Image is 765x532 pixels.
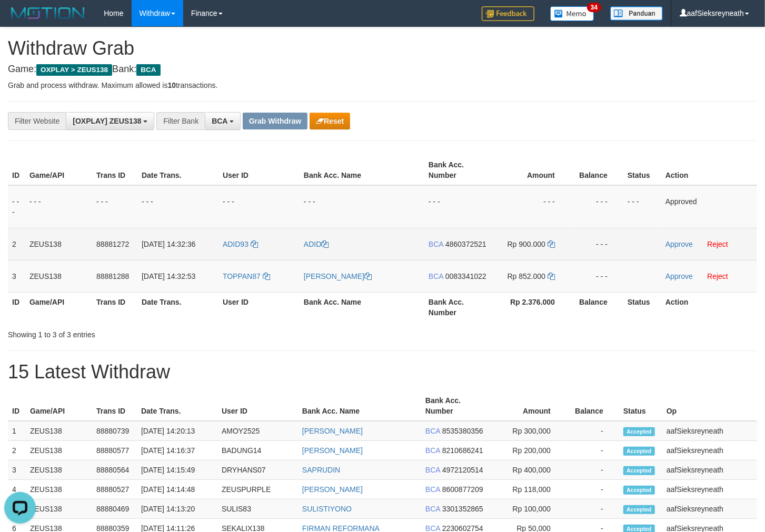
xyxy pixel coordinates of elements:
span: BCA [425,427,440,435]
a: ADID [304,240,329,248]
th: Balance [567,391,619,421]
span: Copy 8600877209 to clipboard [442,485,483,494]
div: Showing 1 to 3 of 3 entries [8,325,311,340]
th: Trans ID [92,155,137,185]
th: Amount [491,155,571,185]
a: TOPPAN87 [223,272,270,280]
span: Accepted [623,427,655,436]
td: 2 [8,228,25,260]
img: panduan.png [610,6,663,21]
th: ID [8,391,26,421]
span: TOPPAN87 [223,272,261,280]
img: Button%20Memo.svg [550,6,594,21]
span: Rp 900.000 [508,240,545,248]
th: Balance [571,292,623,322]
th: Date Trans. [137,292,218,322]
span: 34 [587,3,601,12]
td: - - - [92,185,137,228]
td: aafSieksreyneath [662,480,757,499]
a: [PERSON_NAME] [302,485,363,494]
td: 4 [8,480,26,499]
td: - [567,480,619,499]
th: Bank Acc. Name [300,292,424,322]
th: Trans ID [92,292,137,322]
span: BCA [425,485,440,494]
td: Rp 118,000 [488,480,567,499]
a: Copy 852000 to clipboard [548,272,555,280]
button: Grab Withdraw [243,113,307,129]
td: Rp 300,000 [488,421,567,441]
button: BCA [205,112,241,130]
td: Rp 100,000 [488,499,567,519]
td: - - - [424,185,491,228]
button: Open LiveChat chat widget [4,4,36,36]
td: BADUNG14 [217,441,298,460]
td: ZEUS138 [26,480,92,499]
th: User ID [217,391,298,421]
th: Bank Acc. Name [300,155,424,185]
span: Copy 3301352865 to clipboard [442,505,483,513]
td: - - - [137,185,218,228]
span: Accepted [623,486,655,495]
td: - [567,460,619,480]
span: BCA [212,117,227,125]
span: 88881288 [96,272,129,280]
a: [PERSON_NAME] [302,446,363,455]
td: - - - [571,185,623,228]
td: [DATE] 14:16:37 [137,441,217,460]
a: Copy 900000 to clipboard [548,240,555,248]
th: Date Trans. [137,391,217,421]
button: [OXPLAY] ZEUS138 [66,112,154,130]
td: 2 [8,441,26,460]
th: Game/API [25,155,92,185]
td: - [567,421,619,441]
td: AMOY2525 [217,421,298,441]
a: Approve [665,272,693,280]
td: Approved [661,185,757,228]
th: Action [661,155,757,185]
th: Status [623,292,661,322]
th: Bank Acc. Number [421,391,488,421]
td: ZEUS138 [26,421,92,441]
span: [DATE] 14:32:53 [142,272,195,280]
td: 3 [8,460,26,480]
th: Status [619,391,662,421]
h4: Game: Bank: [8,64,757,75]
img: Feedback.jpg [482,6,534,21]
td: Rp 200,000 [488,441,567,460]
span: [DATE] 14:32:36 [142,240,195,248]
span: Copy 4860372521 to clipboard [445,240,486,248]
td: ZEUS138 [26,441,92,460]
td: - - - [491,185,571,228]
td: ZEUS138 [26,460,92,480]
td: aafSieksreyneath [662,441,757,460]
td: 88880564 [92,460,137,480]
td: 3 [8,260,25,292]
span: BCA [136,64,160,76]
div: Filter Bank [156,112,205,130]
td: 88880469 [92,499,137,519]
th: Balance [571,155,623,185]
a: [PERSON_NAME] [304,272,372,280]
th: ID [8,292,25,322]
td: ZEUS138 [25,260,92,292]
th: Op [662,391,757,421]
td: [DATE] 14:13:20 [137,499,217,519]
td: - - - [8,185,25,228]
td: Rp 400,000 [488,460,567,480]
a: SULISTIYONO [302,505,352,513]
td: - - - [25,185,92,228]
h1: 15 Latest Withdraw [8,362,757,383]
span: Copy 4972120514 to clipboard [442,466,483,474]
span: Rp 852.000 [508,272,545,280]
td: - - - [218,185,300,228]
strong: 10 [167,81,176,89]
td: 1 [8,421,26,441]
td: [DATE] 14:15:49 [137,460,217,480]
span: Copy 8535380356 to clipboard [442,427,483,435]
button: Reset [310,113,350,129]
td: 88880739 [92,421,137,441]
a: Approve [665,240,693,248]
a: [PERSON_NAME] [302,427,363,435]
a: Reject [707,240,728,248]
